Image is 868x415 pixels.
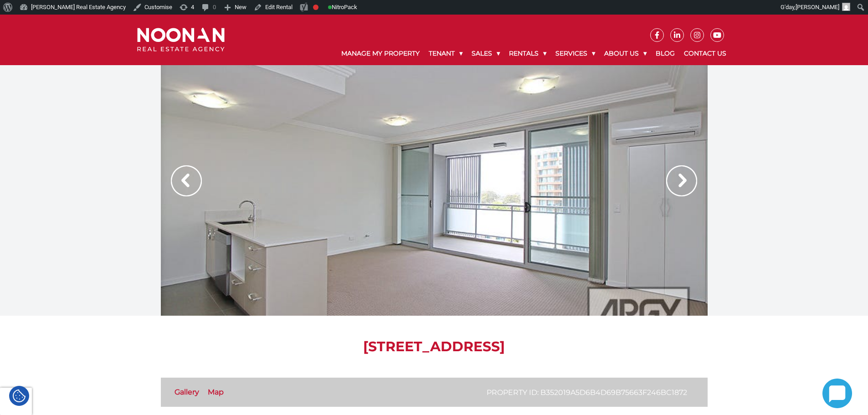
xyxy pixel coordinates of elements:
img: Arrow slider [171,165,202,196]
p: Property ID: b352019a5d6b4d69b75663f246bc1872 [487,387,687,398]
div: Focus keyphrase not set [313,5,318,10]
a: Services [551,42,600,65]
a: Sales [467,42,504,65]
img: Arrow slider [666,165,697,196]
a: Manage My Property [337,42,424,65]
span: [PERSON_NAME] [796,4,839,10]
a: Blog [651,42,679,65]
div: Cookie Settings [9,386,29,406]
a: Tenant [424,42,467,65]
a: About Us [600,42,651,65]
a: Contact Us [679,42,731,65]
img: Noonan Real Estate Agency [137,28,225,52]
h1: [STREET_ADDRESS] [161,338,708,355]
a: Map [208,388,224,396]
a: Gallery [175,388,199,396]
a: Rentals [504,42,551,65]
